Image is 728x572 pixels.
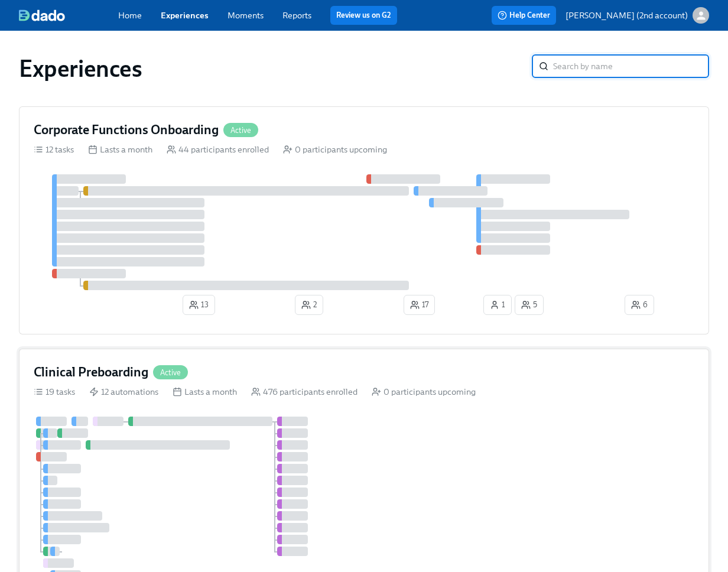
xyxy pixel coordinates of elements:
[89,386,158,398] div: 12 automations
[283,144,387,155] div: 0 participants upcoming
[410,299,428,311] span: 17
[565,9,688,21] p: [PERSON_NAME] (2nd account)
[282,10,311,21] a: Reports
[490,299,505,311] span: 1
[227,10,264,21] a: Moments
[34,121,219,139] h4: Corporate Functions Onboarding
[34,144,74,155] div: 12 tasks
[301,299,317,311] span: 2
[88,144,152,155] div: Lasts a month
[498,9,550,21] span: Help Center
[153,368,188,377] span: Active
[565,7,709,24] button: [PERSON_NAME] (2nd account)
[189,299,209,311] span: 13
[161,10,209,21] a: Experiences
[483,295,512,315] button: 1
[223,126,258,135] span: Active
[251,386,357,398] div: 476 participants enrolled
[553,54,709,78] input: Search by name
[625,295,654,315] button: 6
[330,6,397,25] button: Review us on G2
[404,295,435,315] button: 17
[183,295,215,315] button: 13
[19,9,118,21] a: dado
[521,299,537,311] span: 5
[173,386,237,398] div: Lasts a month
[631,299,648,311] span: 6
[167,144,269,155] div: 44 participants enrolled
[372,386,476,398] div: 0 participants upcoming
[336,9,391,21] a: Review us on G2
[492,6,556,25] button: Help Center
[118,10,142,21] a: Home
[34,363,148,381] h4: Clinical Preboarding
[19,54,142,83] h1: Experiences
[515,295,544,315] button: 5
[19,106,709,334] a: Corporate Functions OnboardingActive12 tasks Lasts a month 44 participants enrolled 0 participant...
[19,9,65,21] img: dado
[34,386,75,398] div: 19 tasks
[295,295,323,315] button: 2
